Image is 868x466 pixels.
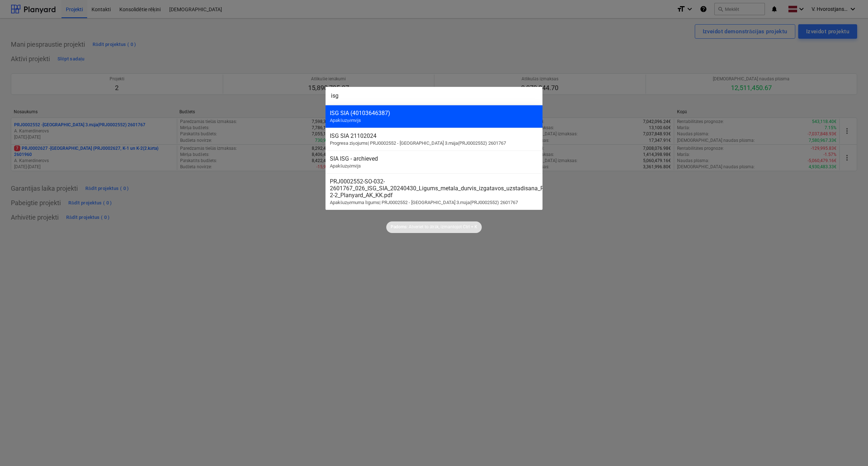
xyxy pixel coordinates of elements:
[386,221,482,233] div: Padoms:Atveriet to ātrāk, izmantojotCtrl + K
[832,431,868,466] iframe: Chat Widget
[325,173,542,210] div: PRJ0002552-SO-032-2601767_026_ISG_SIA_20240430_Ligums_metala_durvis_izgatavos_uzstadisana_R16-2-2...
[330,132,538,139] div: ISG SIA 21102024
[330,110,538,116] div: ISG SIA (40103646387)
[325,151,542,173] div: SIA ISG - archievedApakšuzņēmējs
[325,128,542,151] div: ISG SIA 21102024Progresa ziņojums| PRJ0002552 - [GEOGRAPHIC_DATA] 3.māja(PRJ0002552) 2601767
[391,224,408,230] p: Padoms:
[330,200,518,205] span: Apakšuzņēmuma līgums | PRJ0002552 - [GEOGRAPHIC_DATA] 3.māja(PRJ0002552) 2601767
[409,224,462,230] p: Atveriet to ātrāk, izmantojot
[325,105,542,128] div: ISG SIA (40103646387)Apakšuzņēmējs
[330,155,538,162] div: SIA ISG - archieved
[325,87,542,105] input: Meklēt projektus, rindas, līgumus, progresa ziņojumus, apakšuzņēmējus ...
[330,163,361,169] span: Apakšuzņēmējs
[330,118,361,123] span: Apakšuzņēmējs
[330,178,538,199] div: PRJ0002552-SO-032 - 2601767_026_ISG_SIA_20240430_Ligums_metala_durvis_izgatavos_uzstadisana_R16-2...
[463,224,477,230] p: Ctrl + K
[330,140,506,146] span: Progresa ziņojums | PRJ0002552 - [GEOGRAPHIC_DATA] 3.māja(PRJ0002552) 2601767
